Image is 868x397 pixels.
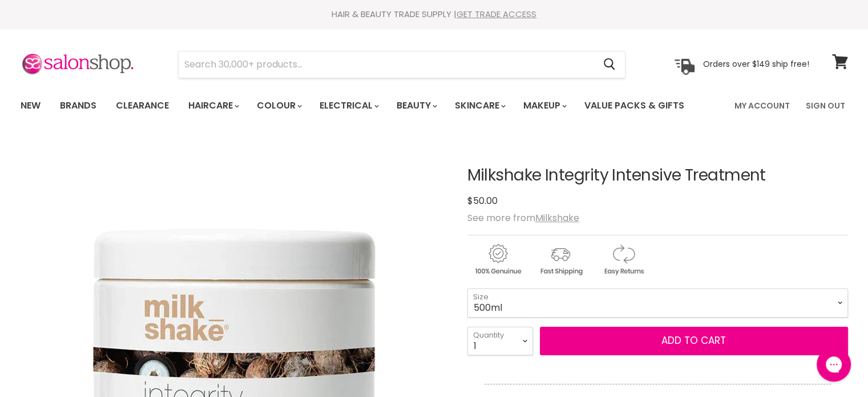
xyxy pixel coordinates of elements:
[467,211,579,224] span: See more from
[595,51,625,78] button: Search
[180,94,246,118] a: Haircare
[179,51,595,78] input: Search
[530,242,591,277] img: shipping.gif
[703,59,809,69] p: Orders over $149 ship free!
[6,9,862,20] div: HAIR & BEAUTY TRADE SUPPLY |
[535,211,579,224] a: Milkshake
[593,242,653,277] img: returns.gif
[576,94,693,118] a: Value Packs & Gifts
[467,194,498,207] span: $50.00
[311,94,386,118] a: Electrical
[178,51,625,78] form: Product
[467,167,848,185] h1: Milkshake Integrity Intensive Treatment
[446,94,512,118] a: Skincare
[728,94,797,118] a: My Account
[515,94,574,118] a: Makeup
[248,94,309,118] a: Colour
[467,327,533,355] select: Quantity
[388,94,444,118] a: Beauty
[12,89,710,122] ul: Main menu
[799,94,852,118] a: Sign Out
[107,94,177,118] a: Clearance
[51,94,105,118] a: Brands
[540,327,848,355] button: Add to cart
[6,89,862,122] nav: Main
[12,94,49,118] a: New
[467,242,528,277] img: genuine.gif
[811,343,857,386] iframe: Gorgias live chat messenger
[457,8,536,20] a: GET TRADE ACCESS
